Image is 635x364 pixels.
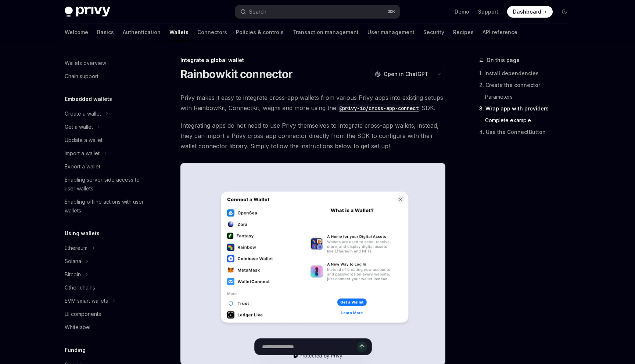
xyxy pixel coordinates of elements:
div: Update a wallet [65,136,103,145]
a: Whitelabel [59,321,153,334]
button: Toggle dark mode [559,6,570,18]
div: Search... [249,7,270,16]
button: Send message [357,342,367,352]
a: Demo [455,8,469,15]
a: Wallets overview [59,57,153,70]
a: Export a wallet [59,160,153,173]
button: Open in ChatGPT [370,68,433,80]
a: Transaction management [293,23,359,41]
div: Bitcoin [65,270,81,279]
a: Welcome [65,23,88,41]
span: On this page [487,56,520,65]
a: Recipes [453,23,474,41]
a: Chain support [59,70,153,83]
a: Policies & controls [236,23,284,41]
div: UI components [65,310,101,318]
img: dark logo [65,7,110,17]
a: User management [367,23,415,41]
div: Enabling offline actions with user wallets [65,197,148,215]
a: Parameters [485,91,576,103]
div: Chain support [65,72,98,81]
button: Search...⌘K [235,5,400,18]
a: 2. Create the connector [479,79,576,91]
a: Enabling server-side access to user wallets [59,173,153,195]
a: Other chains [59,281,153,294]
h5: Using wallets [65,229,100,238]
div: Other chains [65,283,95,292]
a: Basics [97,23,114,41]
div: Export a wallet [65,162,100,171]
a: Wallets [169,23,189,41]
code: @privy-io/cross-app-connect [336,104,421,112]
a: 3. Wrap app with providers [479,103,576,114]
div: Ethereum [65,244,87,252]
span: Dashboard [513,8,541,15]
div: Integrate a global wallet [180,57,445,64]
h5: Embedded wallets [65,95,112,103]
div: Solana [65,257,81,266]
a: API reference [482,23,517,41]
a: Complete example [485,114,576,126]
div: Wallets overview [65,59,106,68]
div: Get a wallet [65,123,93,131]
a: @privy-io/cross-app-connect [336,104,421,112]
span: Integrating apps do not need to use Privy themselves to integrate cross-app wallets; instead, the... [180,120,445,151]
div: Enabling server-side access to user wallets [65,175,148,193]
span: ⌘ K [388,9,395,15]
a: Update a wallet [59,134,153,147]
a: Enabling offline actions with user wallets [59,195,153,217]
a: Security [423,23,444,41]
a: UI components [59,307,153,321]
h5: Funding [65,346,86,354]
span: Privy makes it easy to integrate cross-app wallets from various Privy apps into existing setups w... [180,92,445,113]
div: Whitelabel [65,323,90,332]
a: Authentication [123,23,161,41]
a: 4. Use the ConnectButton [479,126,576,138]
a: 1. Install dependencies [479,68,576,79]
h1: Rainbowkit connector [180,68,293,81]
div: Create a wallet [65,109,101,118]
a: Dashboard [507,6,553,18]
a: Connectors [197,23,227,41]
div: Import a wallet [65,149,100,158]
span: Open in ChatGPT [384,70,428,78]
div: EVM smart wallets [65,296,108,305]
a: Support [478,8,498,15]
